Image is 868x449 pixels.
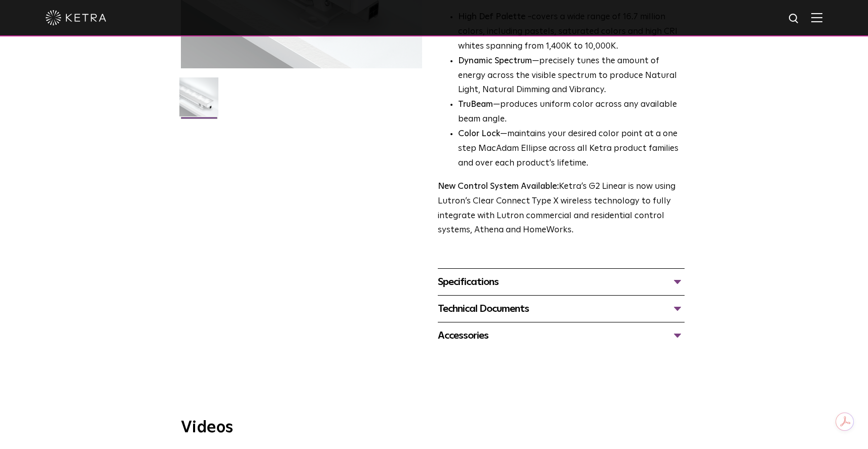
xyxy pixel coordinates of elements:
[181,420,688,436] h3: Videos
[458,130,500,138] strong: Color Lock
[438,328,685,344] div: Accessories
[458,127,685,171] li: —maintains your desired color point at a one step MacAdam Ellipse across all Ketra product famili...
[811,13,822,22] img: Hamburger%20Nav.svg
[179,77,218,124] img: G2-Linear-2021-Web-Square
[438,180,685,238] p: Ketra’s G2 Linear is now using Lutron’s Clear Connect Type X wireless technology to fully integra...
[458,57,532,65] strong: Dynamic Spectrum
[438,301,685,317] div: Technical Documents
[458,98,685,127] li: —produces uniform color across any available beam angle.
[458,54,685,98] li: —precisely tunes the amount of energy across the visible spectrum to produce Natural Light, Natur...
[458,100,493,109] strong: TruBeam
[788,13,801,25] img: search icon
[46,10,106,25] img: ketra-logo-2019-white
[438,182,559,191] strong: New Control System Available:
[438,274,685,290] div: Specifications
